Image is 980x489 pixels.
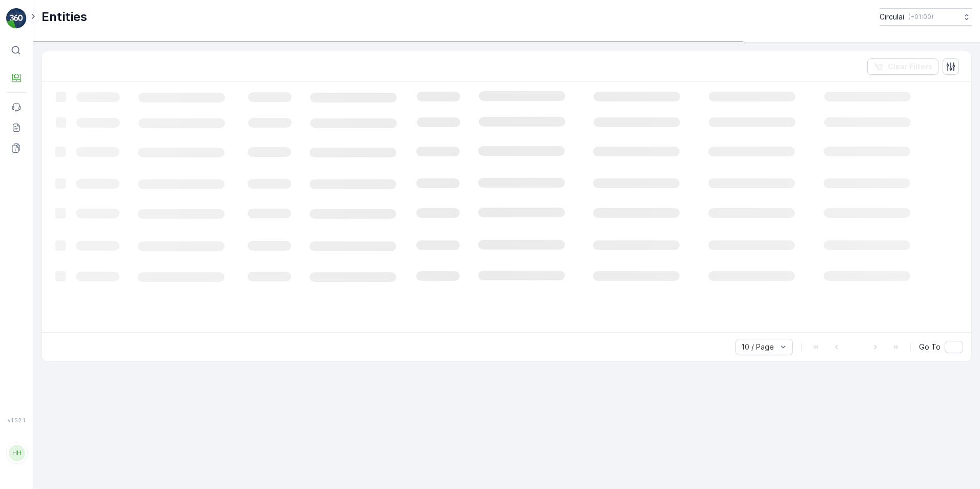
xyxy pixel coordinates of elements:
p: ( +01:00 ) [908,13,933,21]
button: Clear Filters [867,58,938,75]
button: Circulai(+01:00) [880,8,972,26]
p: Circulai [880,12,904,22]
span: Go To [919,342,941,352]
p: Clear Filters [888,62,932,72]
span: v 1.52.1 [6,417,27,423]
button: HH [6,425,27,481]
p: Entities [42,9,87,25]
img: logo [6,8,27,29]
div: HH [9,445,25,461]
